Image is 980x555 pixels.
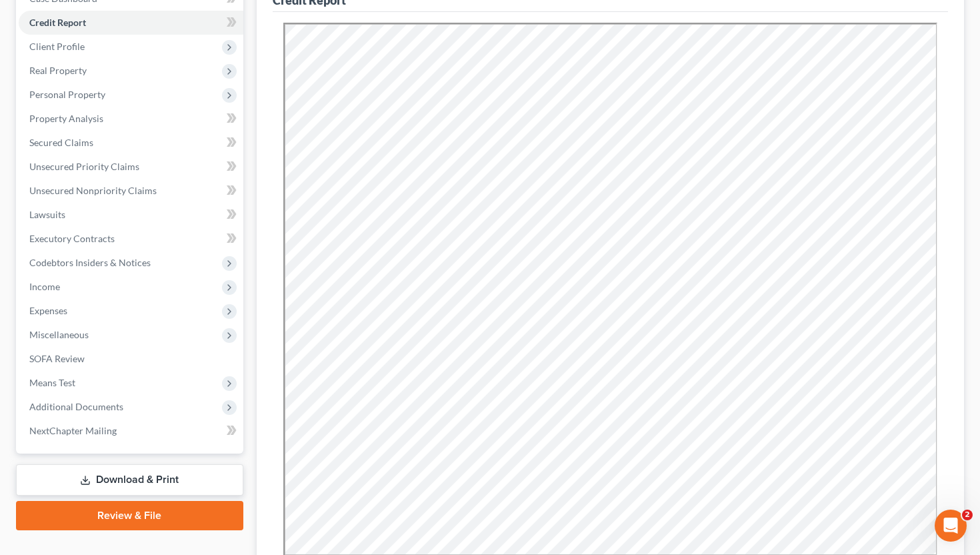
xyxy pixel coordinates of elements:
a: Property Analysis [19,107,243,131]
span: Unsecured Nonpriority Claims [29,185,157,196]
span: Means Test [29,377,75,388]
span: Executory Contracts [29,233,115,244]
a: Review & File [16,501,243,530]
a: Download & Print [16,464,243,496]
span: Income [29,281,60,292]
span: SOFA Review [29,353,85,364]
span: Unsecured Priority Claims [29,161,139,172]
iframe: Intercom live chat [935,510,967,542]
a: Secured Claims [19,131,243,155]
a: Lawsuits [19,203,243,227]
a: Credit Report [19,11,243,35]
a: Executory Contracts [19,227,243,251]
span: Client Profile [29,41,85,52]
span: Codebtors Insiders & Notices [29,257,151,268]
a: SOFA Review [19,347,243,371]
span: Expenses [29,305,67,316]
a: NextChapter Mailing [19,419,243,443]
span: Miscellaneous [29,329,89,340]
span: Credit Report [29,17,86,28]
span: Real Property [29,65,87,76]
span: Personal Property [29,89,105,100]
span: Lawsuits [29,209,65,220]
span: Additional Documents [29,401,123,412]
span: Secured Claims [29,137,93,148]
span: 2 [962,510,973,520]
span: Property Analysis [29,113,103,124]
span: NextChapter Mailing [29,425,117,436]
a: Unsecured Nonpriority Claims [19,179,243,203]
a: Unsecured Priority Claims [19,155,243,179]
